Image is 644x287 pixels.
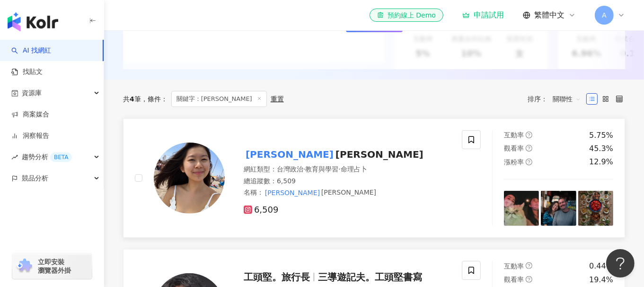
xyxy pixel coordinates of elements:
[589,157,613,167] div: 12.9%
[22,168,48,189] span: 競品分析
[526,145,532,152] span: question-circle
[171,91,267,107] span: 關鍵字：[PERSON_NAME]
[22,146,72,168] span: 趨勢分析
[578,191,613,226] img: post-image
[526,262,532,269] span: question-circle
[8,12,58,31] img: logo
[38,258,71,275] span: 立即安裝 瀏覽器外掛
[11,110,49,119] a: 商案媒合
[602,10,607,20] span: A
[504,131,524,139] span: 互動率
[277,165,303,173] span: 台灣政治
[244,165,450,174] div: 網紅類型 ：
[462,10,504,20] a: 申請試用
[526,159,532,165] span: question-circle
[11,46,51,55] a: searchAI 找網紅
[12,253,92,279] a: chrome extension立即安裝 瀏覽器外掛
[504,276,524,283] span: 觀看率
[123,95,141,103] div: 共 筆
[154,143,225,214] img: KOL Avatar
[377,10,436,20] div: 預約線上 Demo
[15,259,34,274] img: chrome extension
[606,249,635,278] iframe: Help Scout Beacon - Open
[22,82,42,104] span: 資源庫
[123,118,625,238] a: KOL Avatar[PERSON_NAME][PERSON_NAME]網紅類型：台灣政治·教育與學習·命理占卜總追蹤數：6,509名稱：[PERSON_NAME][PERSON_NAME]6,...
[589,130,613,141] div: 5.75%
[553,91,581,107] span: 關聯性
[318,271,422,283] span: 三導遊記夫。工頭堅書寫
[504,262,524,270] span: 互動率
[244,147,335,162] mark: [PERSON_NAME]
[244,188,376,198] span: 名稱 ：
[244,177,450,186] div: 總追蹤數 ： 6,509
[11,67,43,77] a: 找貼文
[341,165,367,173] span: 命理占卜
[338,165,340,173] span: ·
[305,165,338,173] span: 教育與學習
[264,188,321,198] mark: [PERSON_NAME]
[130,95,134,103] span: 4
[504,191,539,226] img: post-image
[303,165,305,173] span: ·
[370,9,443,22] a: 預約線上 Demo
[244,271,310,283] span: 工頭堅。旅行長
[244,205,279,215] span: 6,509
[321,188,376,196] span: [PERSON_NAME]
[589,261,613,271] div: 0.44%
[11,131,49,141] a: 洞察報告
[589,143,613,154] div: 45.3%
[11,154,18,161] span: rise
[504,144,524,152] span: 觀看率
[504,158,524,166] span: 漲粉率
[50,152,72,162] div: BETA
[589,275,613,285] div: 19.4%
[141,95,168,103] span: 條件 ：
[534,10,565,20] span: 繁體中文
[526,276,532,283] span: question-circle
[526,132,532,138] span: question-circle
[528,91,586,107] div: 排序：
[541,191,576,226] img: post-image
[335,149,423,160] span: [PERSON_NAME]
[271,95,284,103] div: 重置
